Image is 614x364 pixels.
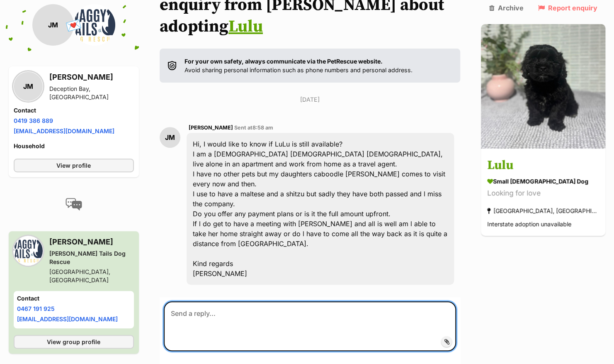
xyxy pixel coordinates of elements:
[487,188,599,199] div: Looking for love
[14,236,43,265] img: Waggy Tails Dog Rescue profile pic
[487,221,571,228] span: Interstate adoption unavailable
[49,71,134,83] h3: [PERSON_NAME]
[160,127,180,148] div: JM
[66,198,82,210] img: conversation-icon-4a6f8262b818ee0b60e3300018af0b2d0b884aa5de6e9bcb8d3d4eeb1a70a7c4.svg
[184,58,383,65] strong: For your own safety, always communicate via the PetRescue website.
[49,249,134,266] div: [PERSON_NAME] Tails Dog Rescue
[184,57,413,75] p: Avoid sharing personal information such as phone numbers and personal address.
[64,16,83,34] span: 💌
[187,133,454,285] div: Hi, I would like to know if LuLu is still available? I am a [DEMOGRAPHIC_DATA] [DEMOGRAPHIC_DATA]...
[481,150,605,236] a: Lulu small [DEMOGRAPHIC_DATA] Dog Looking for love [GEOGRAPHIC_DATA], [GEOGRAPHIC_DATA] Interstat...
[14,127,114,134] a: [EMAIL_ADDRESS][DOMAIN_NAME]
[487,156,599,175] h3: Lulu
[56,161,91,170] span: View profile
[481,24,605,149] img: Lulu
[14,72,43,101] div: JM
[17,294,131,303] h4: Contact
[487,177,599,186] div: small [DEMOGRAPHIC_DATA] Dog
[49,268,134,284] div: [GEOGRAPHIC_DATA], [GEOGRAPHIC_DATA]
[74,4,115,46] img: Waggy Tails Dog Rescue profile pic
[487,205,599,217] div: [GEOGRAPHIC_DATA], [GEOGRAPHIC_DATA]
[160,95,461,104] p: [DATE]
[14,106,134,115] h4: Contact
[14,142,134,150] h4: Household
[14,159,134,172] a: View profile
[17,305,55,312] a: 0467 191 925
[228,16,263,37] a: Lulu
[14,117,53,124] a: 0419 386 889
[538,4,597,12] a: Report enquiry
[252,125,273,131] span: 8:58 am
[49,85,134,101] div: Deception Bay, [GEOGRAPHIC_DATA]
[14,335,134,349] a: View group profile
[47,337,100,346] span: View group profile
[489,4,524,12] a: Archive
[234,125,273,131] span: Sent at
[32,4,74,46] div: JM
[49,236,134,248] h3: [PERSON_NAME]
[189,125,233,131] span: [PERSON_NAME]
[17,315,118,322] a: [EMAIL_ADDRESS][DOMAIN_NAME]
